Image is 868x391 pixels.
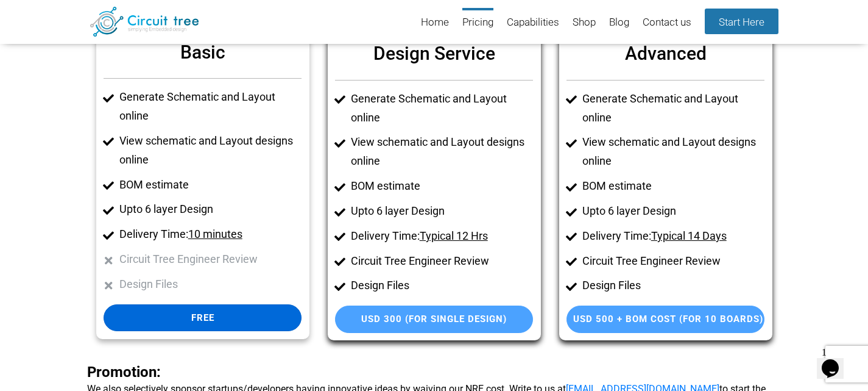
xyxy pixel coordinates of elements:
li: Circuit Tree Engineer Review [119,250,302,269]
li: View schematic and Layout designs online [582,133,764,171]
li: Circuit Tree Engineer Review [351,252,533,271]
u: 10 minutes [188,228,242,240]
li: View schematic and Layout designs online [351,133,533,171]
li: Circuit Tree Engineer Review [582,252,764,271]
li: Upto 6 layer Design [351,202,533,221]
a: USD 300 (For single Design) [335,306,533,333]
a: Contact us [643,8,691,38]
li: Design Files [351,276,533,295]
h6: Advanced [566,37,764,70]
a: Start Here [705,9,778,34]
li: Delivery Time: [351,227,533,246]
li: Upto 6 layer Design [119,200,302,219]
a: Capabilities [507,8,559,38]
li: BOM estimate [582,177,764,196]
li: BOM estimate [119,176,302,195]
u: Typical 14 Days [651,229,727,242]
a: Pricing [462,8,493,38]
a: Home [421,8,449,38]
li: Upto 6 layer Design [582,202,764,221]
h6: Design Service [335,37,533,70]
li: BOM estimate [351,177,533,196]
a: Blog [609,8,629,38]
li: Generate Schematic and Layout online [351,90,533,127]
u: Typical 12 Hrs [420,229,488,242]
a: Free [104,304,302,332]
li: Generate Schematic and Layout online [119,88,302,126]
li: Delivery Time: [119,225,302,244]
li: Generate Schematic and Layout online [582,90,764,127]
li: View schematic and Layout designs online [119,132,302,170]
a: Shop [573,8,596,38]
li: Design Files [119,275,302,294]
iframe: chat widget [817,342,856,379]
h6: Basic [104,35,302,69]
a: USD 500 + BOM Cost (For 10 Boards) [566,306,764,333]
img: Circuit Tree [90,7,199,37]
li: Delivery Time: [582,227,764,246]
li: Design Files [582,276,764,295]
span: Promotion: [87,364,161,381]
